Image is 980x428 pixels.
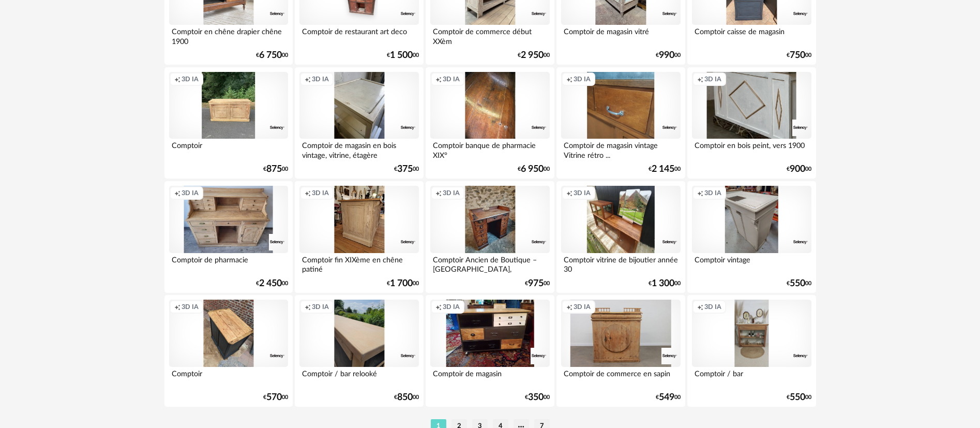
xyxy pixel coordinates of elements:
div: € 00 [787,280,811,287]
span: 3D IA [443,75,460,83]
span: 3D IA [312,303,329,311]
div: Comptoir vitrine de bijoutier année 30 [561,253,680,274]
div: Comptoir [169,139,288,159]
span: Creation icon [697,303,703,311]
span: 3D IA [704,303,721,311]
div: Comptoir [169,367,288,388]
span: 850 [397,394,413,401]
span: Creation icon [174,189,180,197]
span: 6 750 [259,52,282,59]
a: Creation icon 3D IA Comptoir en bois peint, vers 1900 €90000 [687,67,816,179]
div: € 00 [787,166,811,173]
div: Comptoir de magasin en bois vintage, vitrine, étagère [299,139,418,159]
span: Creation icon [305,75,311,83]
div: € 00 [263,394,288,401]
span: 1 300 [652,280,674,287]
span: 3D IA [574,75,591,83]
span: 570 [266,394,282,401]
span: 3D IA [443,189,460,197]
a: Creation icon 3D IA Comptoir de magasin €35000 [426,295,554,407]
span: 1 500 [390,52,413,59]
a: Creation icon 3D IA Comptoir / bar relooké €85000 [295,295,423,407]
span: Creation icon [566,189,572,197]
div: Comptoir en chêne drapier chêne 1900 [169,25,288,46]
div: Comptoir de restaurant art deco [299,25,418,46]
span: 990 [659,52,674,59]
span: 375 [397,166,413,173]
span: 350 [528,394,544,401]
div: € 00 [387,52,419,59]
span: 3D IA [574,189,591,197]
div: Comptoir fin XIXème en chêne patiné [299,253,418,274]
div: € 00 [256,52,288,59]
span: 3D IA [312,75,329,83]
span: Creation icon [174,75,180,83]
span: 549 [659,394,674,401]
span: 900 [790,166,805,173]
span: 3D IA [182,75,199,83]
div: € 00 [525,280,550,287]
a: Creation icon 3D IA Comptoir vintage €55000 [687,181,816,293]
div: € 00 [649,280,681,287]
div: Comptoir de magasin vitré [561,25,680,46]
span: 3D IA [182,189,199,197]
span: Creation icon [305,189,311,197]
div: Comptoir caisse de magasin [692,25,811,46]
div: Comptoir Ancien de Boutique – [GEOGRAPHIC_DATA], 1900/1920 [430,253,549,274]
a: Creation icon 3D IA Comptoir / bar €55000 [687,295,816,407]
span: 3D IA [312,189,329,197]
span: 2 450 [259,280,282,287]
div: € 00 [394,166,419,173]
div: Comptoir vintage [692,253,811,274]
span: 6 950 [521,166,544,173]
div: € 00 [787,394,811,401]
span: 750 [790,52,805,59]
div: € 00 [518,166,550,173]
span: 2 950 [521,52,544,59]
span: 2 145 [652,166,674,173]
div: € 00 [525,394,550,401]
span: 550 [790,280,805,287]
span: Creation icon [566,303,572,311]
div: Comptoir de commerce début XXèm [430,25,549,46]
a: Creation icon 3D IA Comptoir banque de pharmacie XIX° €6 95000 [426,67,554,179]
div: Comptoir de magasin vintage Vitrine rétro ... [561,139,680,159]
span: 550 [790,394,805,401]
span: Creation icon [435,303,442,311]
span: 875 [266,166,282,173]
a: Creation icon 3D IA Comptoir fin XIXème en chêne patiné €1 70000 [295,181,423,293]
div: € 00 [656,52,681,59]
a: Creation icon 3D IA Comptoir vitrine de bijoutier année 30 €1 30000 [556,181,685,293]
a: Creation icon 3D IA Comptoir €87500 [164,67,293,179]
div: Comptoir de pharmacie [169,253,288,274]
div: € 00 [649,166,681,173]
span: Creation icon [697,75,703,83]
div: Comptoir / bar relooké [299,367,418,388]
div: Comptoir / bar [692,367,811,388]
a: Creation icon 3D IA Comptoir de magasin en bois vintage, vitrine, étagère €37500 [295,67,423,179]
span: Creation icon [566,75,572,83]
div: € 00 [387,280,419,287]
span: Creation icon [174,303,180,311]
span: Creation icon [435,75,442,83]
div: € 00 [656,394,681,401]
div: Comptoir banque de pharmacie XIX° [430,139,549,159]
a: Creation icon 3D IA Comptoir €57000 [164,295,293,407]
span: 3D IA [704,75,721,83]
a: Creation icon 3D IA Comptoir de pharmacie €2 45000 [164,181,293,293]
div: Comptoir en bois peint, vers 1900 [692,139,811,159]
span: 3D IA [704,189,721,197]
div: € 00 [787,52,811,59]
a: Creation icon 3D IA Comptoir de magasin vintage Vitrine rétro ... €2 14500 [556,67,685,179]
span: 3D IA [182,303,199,311]
span: 3D IA [574,303,591,311]
div: € 00 [394,394,419,401]
span: Creation icon [305,303,311,311]
div: € 00 [256,280,288,287]
div: € 00 [263,166,288,173]
div: Comptoir de magasin [430,367,549,388]
span: 975 [528,280,544,287]
a: Creation icon 3D IA Comptoir Ancien de Boutique – [GEOGRAPHIC_DATA], 1900/1920 €97500 [426,181,554,293]
div: Comptoir de commerce en sapin [561,367,680,388]
div: € 00 [518,52,550,59]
